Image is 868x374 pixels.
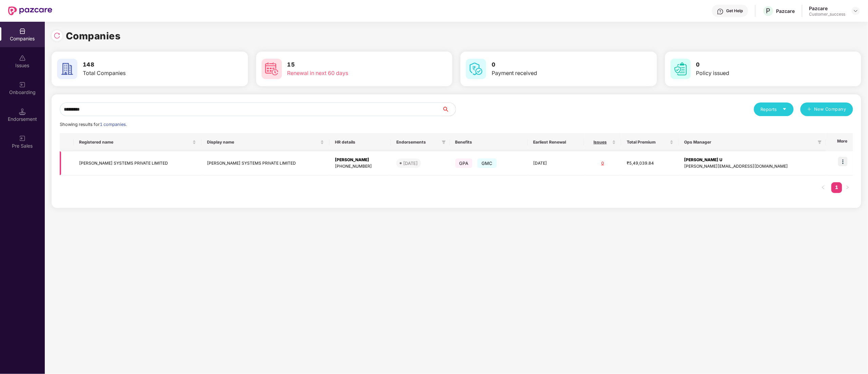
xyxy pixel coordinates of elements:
div: [PERSON_NAME] U [684,157,821,163]
img: svg+xml;base64,PHN2ZyB3aWR0aD0iMjAiIGhlaWdodD0iMjAiIHZpZXdCb3g9IjAgMCAyMCAyMCIgZmlsbD0ibm9uZSIgeG... [19,81,26,88]
button: left [818,182,829,193]
img: svg+xml;base64,PHN2ZyB3aWR0aD0iMjAiIGhlaWdodD0iMjAiIHZpZXdCb3g9IjAgMCAyMCAyMCIgZmlsbD0ibm9uZSIgeG... [19,135,26,142]
h3: 0 [696,60,818,69]
div: Pazcare [809,5,846,12]
button: search [442,102,456,116]
span: Display name [207,139,319,145]
img: svg+xml;base64,PHN2ZyB4bWxucz0iaHR0cDovL3d3dy53My5vcmcvMjAwMC9zdmciIHdpZHRoPSI2MCIgaGVpZ2h0PSI2MC... [466,59,486,79]
span: Showing results for [60,122,127,127]
div: Payment received [492,69,614,77]
div: Reports [761,106,787,113]
span: caret-down [782,107,787,111]
span: search [442,107,456,112]
span: New Company [814,106,847,113]
span: Ops Manager [684,139,815,145]
span: plus [807,107,812,112]
span: GPA [455,158,473,168]
img: svg+xml;base64,PHN2ZyBpZD0iRHJvcGRvd24tMzJ4MzIiIHhtbG5zPSJodHRwOi8vd3d3LnczLm9yZy8yMDAwL3N2ZyIgd2... [853,8,858,14]
img: svg+xml;base64,PHN2ZyBpZD0iSGVscC0zMngzMiIgeG1sbnM9Imh0dHA6Ly93d3cudzMub3JnLzIwMDAvc3ZnIiB3aWR0aD... [717,8,724,15]
span: Issues [589,139,611,145]
th: More [826,133,853,151]
td: [PERSON_NAME] SYSTEMS PRIVATE LIMITED [74,151,202,175]
h3: 15 [287,60,409,69]
div: ₹5,49,039.84 [627,160,673,167]
th: Issues [584,133,621,151]
div: 0 [589,160,616,167]
div: [DATE] [403,160,418,167]
img: svg+xml;base64,PHN2ZyBpZD0iUmVsb2FkLTMyeDMyIiB4bWxucz0iaHR0cDovL3d3dy53My5vcmcvMjAwMC9zdmciIHdpZH... [54,32,60,39]
img: svg+xml;base64,PHN2ZyB4bWxucz0iaHR0cDovL3d3dy53My5vcmcvMjAwMC9zdmciIHdpZHRoPSI2MCIgaGVpZ2h0PSI2MC... [57,59,77,79]
span: 1 companies. [100,122,127,127]
div: [PERSON_NAME][EMAIL_ADDRESS][DOMAIN_NAME] [684,163,821,170]
img: svg+xml;base64,PHN2ZyBpZD0iQ29tcGFuaWVzIiB4bWxucz0iaHR0cDovL3d3dy53My5vcmcvMjAwMC9zdmciIHdpZHRoPS... [19,28,26,35]
span: P [766,7,771,15]
img: icon [838,157,848,166]
li: Previous Page [818,182,829,193]
img: svg+xml;base64,PHN2ZyBpZD0iSXNzdWVzX2Rpc2FibGVkIiB4bWxucz0iaHR0cDovL3d3dy53My5vcmcvMjAwMC9zdmciIH... [19,55,26,61]
span: Endorsements [396,139,439,145]
img: New Pazcare Logo [8,6,52,15]
div: Get Help [727,8,743,14]
h3: 148 [83,60,205,69]
span: filter [442,140,446,144]
th: HR details [329,133,391,151]
span: filter [440,138,447,146]
div: Renewal in next 60 days [287,69,409,77]
th: Benefits [450,133,528,151]
th: Registered name [74,133,202,151]
th: Total Premium [621,133,679,151]
span: right [846,185,850,189]
img: svg+xml;base64,PHN2ZyB4bWxucz0iaHR0cDovL3d3dy53My5vcmcvMjAwMC9zdmciIHdpZHRoPSI2MCIgaGVpZ2h0PSI2MC... [262,59,282,79]
li: Next Page [842,182,853,193]
span: GMC [477,158,497,168]
span: Total Premium [627,139,668,145]
div: Pazcare [776,8,795,14]
div: [PHONE_NUMBER] [335,163,385,170]
span: filter [816,138,823,146]
td: [PERSON_NAME] SYSTEMS PRIVATE LIMITED [202,151,329,175]
img: svg+xml;base64,PHN2ZyB3aWR0aD0iMTQuNSIgaGVpZ2h0PSIxNC41IiB2aWV3Qm94PSIwIDAgMTYgMTYiIGZpbGw9Im5vbm... [19,108,26,115]
span: filter [818,140,822,144]
span: left [821,185,825,189]
th: Earliest Renewal [528,133,584,151]
a: 1 [831,182,842,192]
span: Registered name [79,139,191,145]
div: Total Companies [83,69,205,77]
h1: Companies [66,29,121,43]
img: svg+xml;base64,PHN2ZyB4bWxucz0iaHR0cDovL3d3dy53My5vcmcvMjAwMC9zdmciIHdpZHRoPSI2MCIgaGVpZ2h0PSI2MC... [671,59,691,79]
th: Display name [202,133,329,151]
li: 1 [831,182,842,193]
button: right [842,182,853,193]
div: Customer_success [809,12,846,17]
td: [DATE] [528,151,584,175]
div: [PERSON_NAME] [335,157,385,163]
div: Policy issued [696,69,818,77]
button: plusNew Company [800,102,853,116]
h3: 0 [492,60,614,69]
